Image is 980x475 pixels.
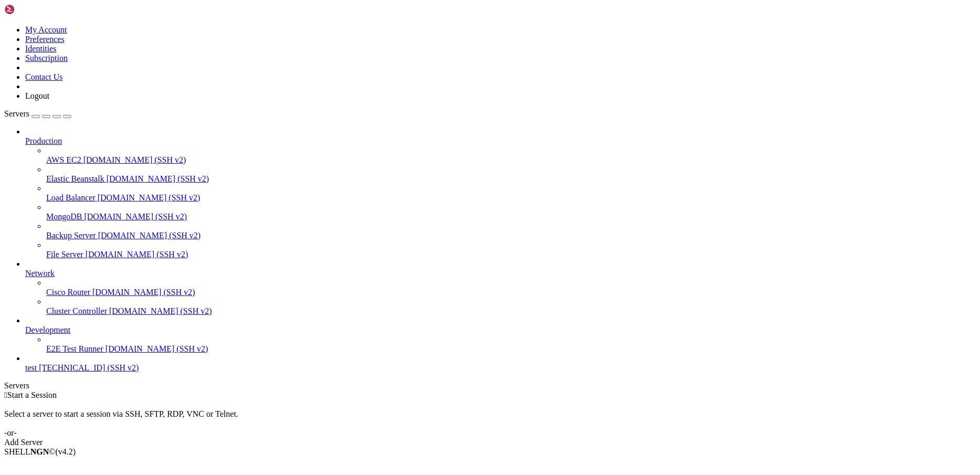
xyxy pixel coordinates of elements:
[107,174,209,183] span: [DOMAIN_NAME] (SSH v2)
[4,109,71,118] a: Servers
[4,390,7,399] span: 
[56,447,76,456] span: 4.2.0
[46,165,976,184] li: Elastic Beanstalk [DOMAIN_NAME] (SSH v2)
[25,259,976,316] li: Network
[46,174,976,184] a: Elastic Beanstalk [DOMAIN_NAME] (SSH v2)
[46,250,83,259] span: File Server
[25,35,65,44] a: Preferences
[46,193,96,202] span: Load Balancer
[4,109,29,118] span: Servers
[25,363,37,372] span: test
[86,250,188,259] span: [DOMAIN_NAME] (SSH v2)
[25,136,976,146] a: Production
[4,381,976,390] div: Servers
[46,212,82,221] span: MongoDB
[46,155,976,165] a: AWS EC2 [DOMAIN_NAME] (SSH v2)
[25,325,976,335] a: Development
[39,363,139,372] span: [TECHNICAL_ID] (SSH v2)
[46,344,103,353] span: E2E Test Runner
[25,54,68,62] a: Subscription
[46,307,107,315] span: Cluster Controller
[46,240,976,259] li: File Server [DOMAIN_NAME] (SSH v2)
[25,72,63,81] a: Contact Us
[46,335,976,354] li: E2E Test Runner [DOMAIN_NAME] (SSH v2)
[7,390,57,399] span: Start a Session
[98,193,201,202] span: [DOMAIN_NAME] (SSH v2)
[46,250,976,259] a: File Server [DOMAIN_NAME] (SSH v2)
[46,212,976,221] a: MongoDB [DOMAIN_NAME] (SSH v2)
[30,447,49,456] b: NGN
[25,269,976,278] a: Network
[25,25,67,34] a: My Account
[46,288,90,297] span: Cisco Router
[4,4,65,15] img: Shellngn
[46,146,976,165] li: AWS EC2 [DOMAIN_NAME] (SSH v2)
[25,127,976,259] li: Production
[46,155,81,164] span: AWS EC2
[25,363,976,373] a: test [TECHNICAL_ID] (SSH v2)
[46,288,976,297] a: Cisco Router [DOMAIN_NAME] (SSH v2)
[4,400,976,438] div: Select a server to start a session via SSH, SFTP, RDP, VNC or Telnet. -or-
[46,221,976,240] li: Backup Server [DOMAIN_NAME] (SSH v2)
[46,231,96,240] span: Backup Server
[46,344,976,354] a: E2E Test Runner [DOMAIN_NAME] (SSH v2)
[4,447,76,456] span: SHELL ©
[46,203,976,221] li: MongoDB [DOMAIN_NAME] (SSH v2)
[46,184,976,203] li: Load Balancer [DOMAIN_NAME] (SSH v2)
[25,354,976,373] li: test [TECHNICAL_ID] (SSH v2)
[25,91,49,100] a: Logout
[46,278,976,297] li: Cisco Router [DOMAIN_NAME] (SSH v2)
[109,307,212,315] span: [DOMAIN_NAME] (SSH v2)
[92,288,195,297] span: [DOMAIN_NAME] (SSH v2)
[46,307,976,316] a: Cluster Controller [DOMAIN_NAME] (SSH v2)
[98,231,201,240] span: [DOMAIN_NAME] (SSH v2)
[84,212,187,221] span: [DOMAIN_NAME] (SSH v2)
[25,136,62,145] span: Production
[46,231,976,240] a: Backup Server [DOMAIN_NAME] (SSH v2)
[4,438,976,447] div: Add Server
[106,344,208,353] span: [DOMAIN_NAME] (SSH v2)
[46,174,104,183] span: Elastic Beanstalk
[25,269,55,278] span: Network
[83,155,186,164] span: [DOMAIN_NAME] (SSH v2)
[46,193,976,203] a: Load Balancer [DOMAIN_NAME] (SSH v2)
[25,44,57,53] a: Identities
[46,297,976,316] li: Cluster Controller [DOMAIN_NAME] (SSH v2)
[25,325,70,334] span: Development
[25,316,976,354] li: Development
